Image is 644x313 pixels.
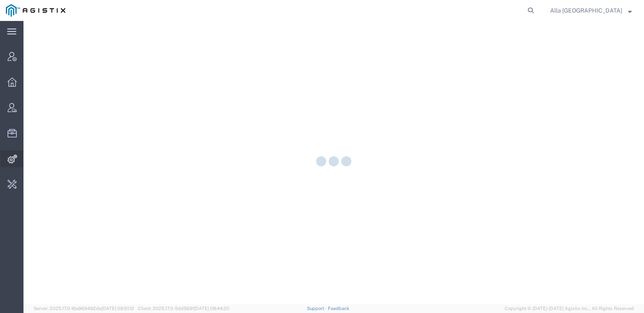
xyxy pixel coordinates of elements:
[6,4,65,17] img: logo
[307,306,328,311] a: Support
[505,305,634,312] span: Copyright © [DATE]-[DATE] Agistix Inc., All Rights Reserved
[550,6,622,15] span: Alla Marokko
[138,306,229,311] span: Client: 2025.17.0-5dd568f
[328,306,349,311] a: Feedback
[194,306,229,311] span: [DATE] 08:44:20
[550,5,632,16] button: Alla [GEOGRAPHIC_DATA]
[34,306,134,311] span: Server: 2025.17.0-16a969492de
[101,306,134,311] span: [DATE] 09:51:12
